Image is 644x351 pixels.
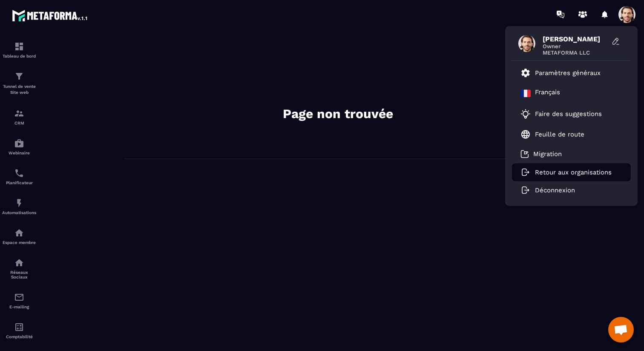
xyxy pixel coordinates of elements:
p: Français [535,88,560,99]
a: automationsautomationsAutomatisations [2,191,36,221]
span: METAFORMA LLC [543,49,607,56]
div: Ouvrir le chat [608,317,634,342]
p: Tableau de bord [2,54,36,58]
a: Migration [520,150,562,158]
p: Migration [533,150,562,158]
p: Automatisations [2,210,36,215]
img: formation [14,108,24,119]
p: Faire des suggestions [535,110,602,118]
a: Paramètres généraux [520,68,601,78]
a: accountantaccountantComptabilité [2,316,36,345]
img: email [14,292,24,302]
img: formation [14,41,24,52]
img: automations [14,228,24,238]
a: Feuille de route [520,129,584,139]
a: emailemailE-mailing [2,286,36,316]
img: scheduler [14,168,24,178]
img: formation [14,71,24,81]
a: automationsautomationsWebinaire [2,132,36,162]
p: Feuille de route [535,131,584,138]
img: automations [14,198,24,208]
a: automationsautomationsEspace membre [2,221,36,251]
p: Tunnel de vente Site web [2,84,36,96]
a: schedulerschedulerPlanificateur [2,162,36,191]
span: [PERSON_NAME] [543,35,607,43]
p: Déconnexion [535,186,575,194]
img: social-network [14,258,24,268]
p: E-mailing [2,305,36,309]
img: accountant [14,322,24,332]
p: Retour aux organisations [535,168,612,176]
img: logo [12,8,89,23]
img: automations [14,138,24,148]
a: Faire des suggestions [520,109,612,119]
a: Retour aux organisations [520,168,612,176]
p: Comptabilité [2,334,36,339]
span: Owner [543,43,607,49]
p: Réseaux Sociaux [2,270,36,279]
p: CRM [2,121,36,125]
p: Espace membre [2,240,36,245]
a: formationformationTableau de bord [2,35,36,65]
a: formationformationTunnel de vente Site web [2,65,36,102]
a: formationformationCRM [2,102,36,132]
p: Planificateur [2,180,36,185]
h2: Page non trouvée [210,105,466,122]
p: Webinaire [2,151,36,155]
a: social-networksocial-networkRéseaux Sociaux [2,251,36,286]
p: Paramètres généraux [535,69,601,77]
